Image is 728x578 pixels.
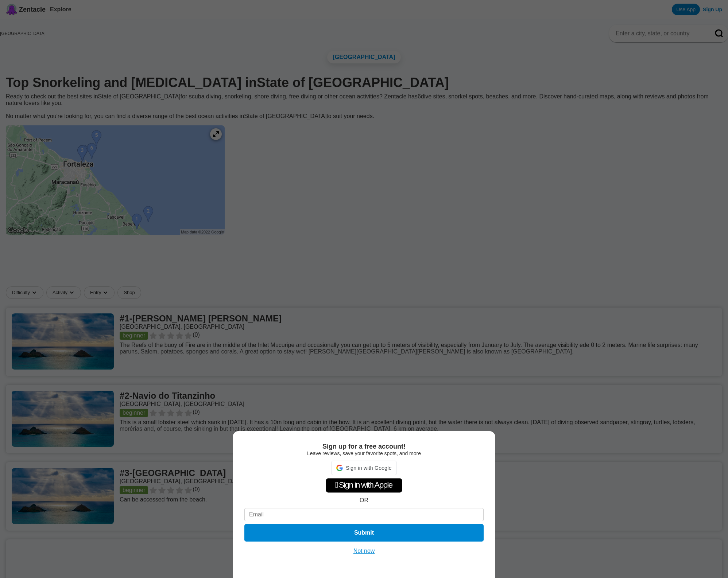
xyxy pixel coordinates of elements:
div: Leave reviews, save your favorite spots, and more [244,450,484,456]
div: Sign up for a free account! [244,443,484,450]
span: Sign in with Google [346,465,391,471]
div: Sign in with Apple [326,478,402,493]
button: Not now [351,547,377,555]
div: Sign in with Google [332,461,396,475]
div: OR [360,497,368,504]
input: Email [244,508,484,521]
button: Submit [244,524,484,542]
